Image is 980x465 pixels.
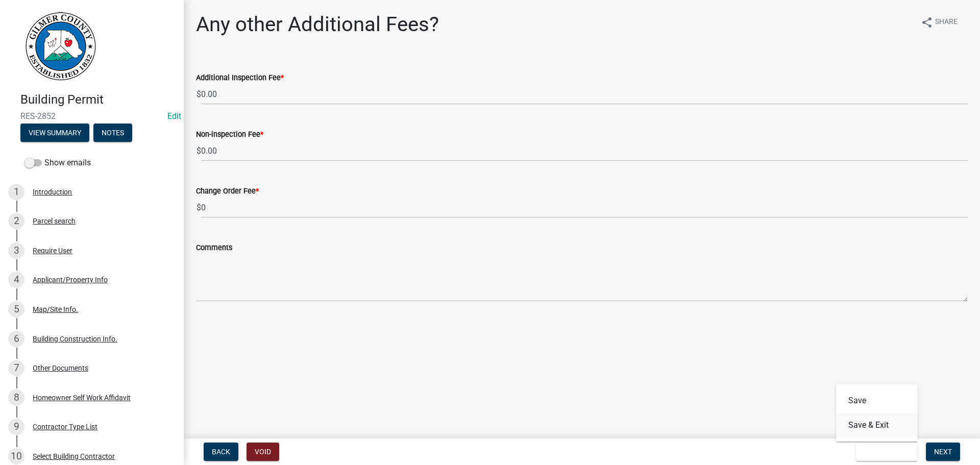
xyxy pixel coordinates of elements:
[8,213,24,229] div: 2
[20,111,163,121] span: RES-2852
[196,12,439,37] h1: Any other Additional Fees?
[8,331,24,347] div: 6
[33,276,108,283] div: Applicant/Property Info
[8,360,24,376] div: 7
[8,419,24,435] div: 9
[33,394,131,401] div: Homeowner Self Work Affidavit
[836,413,918,437] button: Save & Exit
[20,124,89,142] button: View Summary
[167,111,181,121] wm-modal-confirm: Edit Application Number
[8,389,24,406] div: 8
[212,448,230,456] span: Back
[196,188,259,195] label: Change Order Fee
[93,124,132,142] button: Notes
[935,16,958,29] span: Share
[204,443,238,461] button: Back
[33,453,115,460] div: Select Building Contractor
[8,272,24,288] div: 4
[8,242,24,259] div: 3
[167,111,181,121] a: Edit
[33,335,117,342] div: Building Construction Info.
[864,448,903,456] span: Save & Exit
[93,129,132,137] wm-modal-confirm: Notes
[33,217,76,225] div: Parcel search
[20,11,97,82] img: Gilmer County, Georgia
[934,448,952,456] span: Next
[20,92,176,107] h4: Building Permit
[8,184,24,200] div: 1
[856,443,918,461] button: Save & Exit
[33,423,97,430] div: Contractor Type List
[196,140,202,161] span: $
[913,12,966,32] button: shareShare
[33,364,88,372] div: Other Documents
[196,84,202,105] span: $
[836,384,918,442] div: Save & Exit
[196,75,284,82] label: Additional Inspection Fee
[24,157,91,169] label: Show emails
[33,188,72,195] div: Introduction
[196,131,263,138] label: Non-inspection Fee
[196,197,202,218] span: $
[8,448,24,464] div: 10
[247,443,279,461] button: Void
[20,129,89,137] wm-modal-confirm: Summary
[921,16,933,29] i: share
[8,301,24,317] div: 5
[33,306,78,313] div: Map/Site Info.
[196,244,232,252] label: Comments
[33,247,72,254] div: Require User
[836,388,918,413] button: Save
[926,443,960,461] button: Next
